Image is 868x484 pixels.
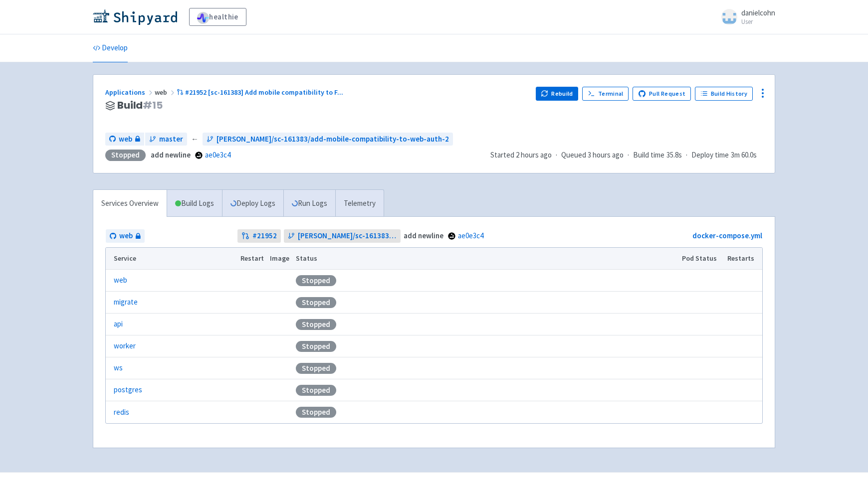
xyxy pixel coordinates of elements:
[205,150,230,160] a: ae0e3c4
[335,190,384,217] a: Telemetry
[283,190,335,217] a: Run Logs
[106,248,237,270] th: Service
[189,8,246,26] a: healthie
[237,248,267,270] th: Restart
[159,134,183,145] span: master
[691,150,729,161] span: Deploy time
[296,297,336,308] div: Stopped
[561,150,624,160] span: Queued
[93,190,167,217] a: Services Overview
[633,150,664,161] span: Build time
[490,150,763,161] div: · · ·
[93,9,177,25] img: Shipyard logo
[298,230,397,242] span: [PERSON_NAME]/sc-161383/add-mobile-compatibility-to-web-auth-2
[490,150,552,160] span: Started
[114,407,129,418] a: redis
[217,134,449,145] span: [PERSON_NAME]/sc-161383/add-mobile-compatibility-to-web-auth-2
[105,133,144,146] a: web
[114,297,138,308] a: migrate
[633,87,691,101] a: Pull Request
[93,34,128,62] a: Develop
[177,88,345,97] a: #21952 [sc-161383] Add mobile compatibility to F...
[741,18,775,25] small: User
[114,362,123,374] a: ws
[151,150,191,160] strong: add newline
[666,150,682,161] span: 35.8s
[404,231,443,240] strong: add newline
[582,87,629,101] a: Terminal
[117,100,163,111] span: Build
[695,87,753,101] a: Build History
[114,275,127,286] a: web
[296,341,336,352] div: Stopped
[296,319,336,330] div: Stopped
[167,190,222,217] a: Build Logs
[105,88,155,97] a: Applications
[731,150,757,161] span: 3m 60.0s
[143,98,163,112] span: # 15
[237,229,281,243] a: #21952
[588,150,624,160] time: 3 hours ago
[296,275,336,286] div: Stopped
[105,150,146,161] div: Stopped
[191,134,199,145] span: ←
[296,407,336,418] div: Stopped
[114,319,123,330] a: api
[692,231,762,240] a: docker-compose.yml
[458,231,483,240] a: ae0e3c4
[536,87,579,101] button: Rebuild
[119,230,133,242] span: web
[267,248,293,270] th: Image
[252,230,277,242] strong: # 21952
[293,248,679,270] th: Status
[284,229,401,243] a: [PERSON_NAME]/sc-161383/add-mobile-compatibility-to-web-auth-2
[715,9,775,25] a: danielcohn User
[222,190,283,217] a: Deploy Logs
[106,229,145,243] a: web
[185,88,343,97] span: #21952 [sc-161383] Add mobile compatibility to F ...
[114,340,136,352] a: worker
[119,134,132,145] span: web
[155,88,177,97] span: web
[724,248,762,270] th: Restarts
[741,8,775,17] span: danielcohn
[296,363,336,374] div: Stopped
[679,248,724,270] th: Pod Status
[145,133,187,146] a: master
[296,385,336,396] div: Stopped
[114,384,142,396] a: postgres
[516,150,552,160] time: 2 hours ago
[203,133,453,146] a: [PERSON_NAME]/sc-161383/add-mobile-compatibility-to-web-auth-2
